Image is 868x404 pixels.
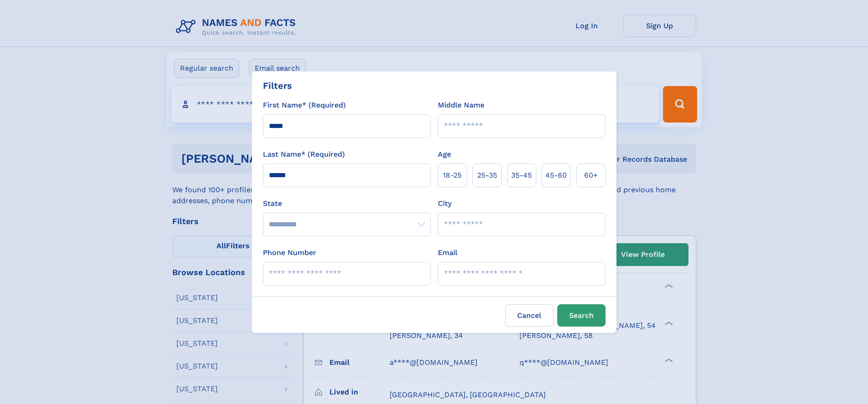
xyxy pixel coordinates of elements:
[438,149,451,160] label: Age
[263,149,345,160] label: Last Name* (Required)
[263,198,431,209] label: State
[545,170,567,181] span: 45‑60
[511,170,532,181] span: 35‑45
[477,170,497,181] span: 25‑35
[263,100,346,111] label: First Name* (Required)
[505,304,554,327] label: Cancel
[557,304,606,327] button: Search
[438,198,452,209] label: City
[438,100,484,111] label: Middle Name
[263,79,292,92] div: Filters
[263,247,316,258] label: Phone Number
[438,247,457,258] label: Email
[584,170,598,181] span: 60+
[443,170,462,181] span: 18‑25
